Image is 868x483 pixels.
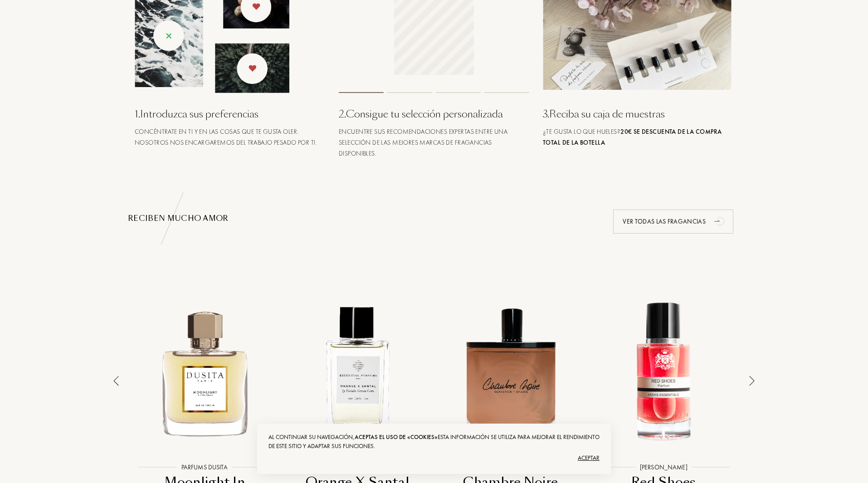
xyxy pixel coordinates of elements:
[606,210,740,234] a: Ver todas las fraganciasanimation
[113,376,119,386] img: arrow_thin_left.png
[749,376,755,386] img: arrow_thin.png
[543,107,733,122] div: 3 . Reciba su caja de muestras
[339,126,529,159] div: Encuentre sus recomendaciones expertas entre una selección de las mejores marcas de fragancias di...
[635,463,692,472] div: [PERSON_NAME]
[355,433,438,441] span: aceptas el uso de «cookies»
[268,451,600,465] div: Aceptar
[339,107,529,122] div: 2 . Consigue tu selección personalizada
[543,127,722,146] span: ¿Te gusta lo que hueles?
[177,463,232,472] div: Parfums Dusita
[711,212,729,230] div: animation
[613,210,733,234] div: Ver todas las fragancias
[268,433,600,451] div: Al continuar su navegación, Esta información se utiliza para mejorar el rendimiento de este sitio...
[135,126,325,148] div: Concéntrate en ti y en las cosas que te gusta oler. Nosotros nos encargaremos del trabajo pesado ...
[135,107,325,122] div: 1 . Introduzca sus preferencias
[128,213,740,224] div: RECIBEN MUCHO AMOR
[543,127,722,146] span: 20€ se descuenta de la compra total de la botella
